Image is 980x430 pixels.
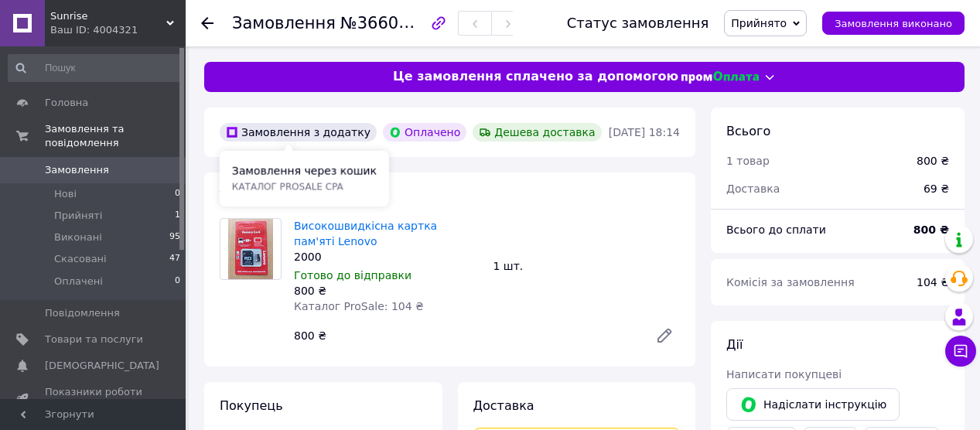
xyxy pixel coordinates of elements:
span: Головна [45,96,88,110]
span: Виконані [54,230,102,244]
span: [DEMOGRAPHIC_DATA] [45,359,159,373]
span: Замовлення [45,163,109,177]
span: 1 товар [726,155,770,167]
div: 800 ₴ [288,325,643,346]
span: Це замовлення сплачено за допомогою [393,68,678,86]
div: Замовлення з додатку [220,123,377,142]
span: Показники роботи компанії [45,385,143,413]
span: №366050971 [340,13,450,32]
div: 800 ₴ [294,283,481,299]
span: Всього [726,124,770,138]
div: Ваш ID: 4004321 [50,23,186,37]
span: Оплачені [54,275,103,288]
a: Редагувати [649,320,680,351]
span: Прийнято [731,17,787,29]
div: Повернутися назад [201,15,213,31]
span: каталог ProSale CPA [232,182,343,193]
div: 69 ₴ [914,172,958,206]
span: Доставка [726,183,780,195]
span: Каталог ProSale: 104 ₴ [294,300,424,312]
div: Замовлення через кошик [220,151,389,206]
img: Високошвидкісна картка пам'яті Lenovo [228,219,274,279]
span: Повідомлення [45,306,120,320]
button: Надіслати інструкцію [726,388,900,421]
span: 1 [175,209,180,223]
div: Дешева доставка [473,123,601,142]
span: Sunrise [50,9,166,23]
span: Всього до сплати [726,224,826,236]
span: Замовлення [232,14,336,32]
b: 800 ₴ [913,224,949,236]
span: Покупець [220,398,283,413]
div: 1 шт. [487,255,687,277]
span: Нові [54,187,77,201]
input: Пошук [8,54,182,82]
a: Високошвидкісна картка пам'яті Lenovo [294,220,437,247]
span: 104 ₴ [917,276,949,288]
span: Замовлення виконано [835,18,952,29]
span: Прийняті [54,209,102,223]
button: Замовлення виконано [822,12,965,35]
span: Товари та послуги [45,333,143,346]
div: 2000 [294,249,481,264]
div: Оплачено [383,123,466,142]
time: [DATE] 18:14 [609,126,680,138]
span: 0 [175,187,180,201]
button: Чат з покупцем [945,336,976,367]
span: 0 [175,275,180,288]
span: 47 [169,252,180,266]
span: Замовлення та повідомлення [45,122,186,150]
div: 800 ₴ [917,153,949,169]
span: Написати покупцеві [726,368,842,381]
span: Дії [726,337,743,352]
span: 95 [169,230,180,244]
span: Скасовані [54,252,107,266]
span: Готово до відправки [294,269,411,282]
span: Доставка [473,398,534,413]
span: Комісія за замовлення [726,276,855,288]
div: Статус замовлення [567,15,709,31]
